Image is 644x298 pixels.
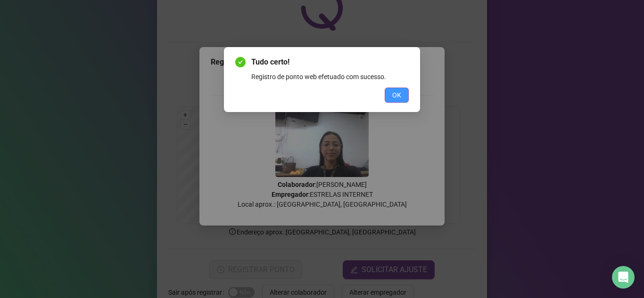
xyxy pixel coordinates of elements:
div: Registro de ponto web efetuado com sucesso. [251,72,409,82]
span: check-circle [235,57,246,67]
button: OK [385,88,409,103]
span: OK [392,90,401,100]
span: Tudo certo! [251,56,409,68]
div: Open Intercom Messenger [612,266,635,289]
